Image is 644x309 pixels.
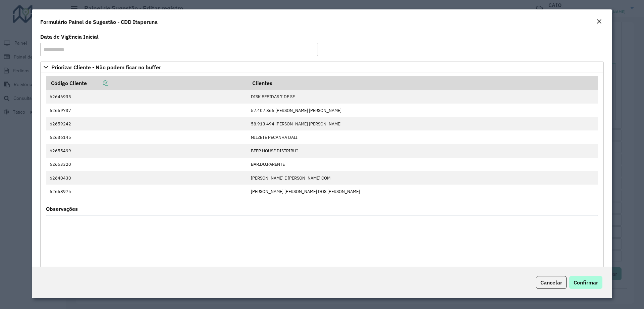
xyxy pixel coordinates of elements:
td: 62646935 [46,90,248,104]
th: Clientes [248,76,598,90]
td: [PERSON_NAME] [PERSON_NAME] DOS [PERSON_NAME] [248,185,598,198]
td: 62659242 [46,117,248,130]
a: Copiar [87,80,108,86]
td: 57.407.866 [PERSON_NAME] [PERSON_NAME] [248,104,598,117]
button: Close [594,17,604,26]
a: Priorizar Cliente - Não podem ficar no buffer [40,62,604,73]
td: 62636145 [46,130,248,144]
span: Cancelar [540,279,562,286]
div: Priorizar Cliente - Não podem ficar no buffer [40,73,604,280]
td: 62659737 [46,104,248,117]
button: Cancelar [536,276,567,289]
td: 62655499 [46,144,248,158]
td: 62640430 [46,171,248,185]
td: DISK BEBIDAS 7 DE SE [248,90,598,104]
td: BEER HOUSE DISTRIBUI [248,144,598,158]
td: NILZETE PECANHA DALI [248,130,598,144]
th: Código Cliente [46,76,248,90]
span: Priorizar Cliente - Não podem ficar no buffer [51,65,161,70]
label: Data de Vigência Inicial [40,33,99,41]
button: Confirmar [569,276,602,289]
td: 58.913.494 [PERSON_NAME] [PERSON_NAME] [248,117,598,130]
td: 62653320 [46,158,248,171]
span: Confirmar [574,279,598,286]
label: Observações [46,205,78,213]
h4: Formulário Painel de Sugestão - CDD Itaperuna [40,18,158,26]
td: 62658975 [46,185,248,198]
td: BAR.DO.PARENTE [248,158,598,171]
td: [PERSON_NAME] E [PERSON_NAME] COM [248,171,598,185]
em: Fechar [596,19,602,24]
